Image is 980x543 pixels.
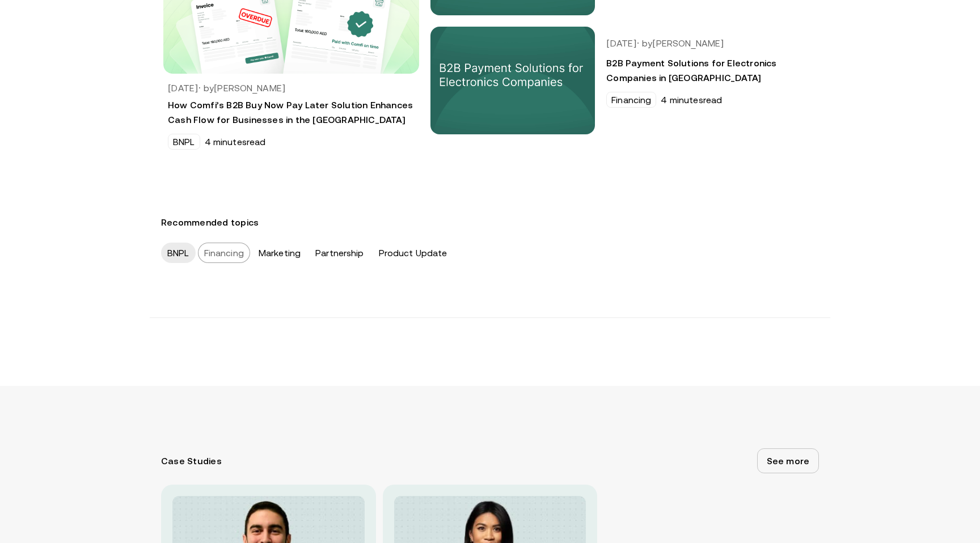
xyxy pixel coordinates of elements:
[252,243,307,263] div: Marketing
[430,27,595,134] img: Learn how B2B payment solutions are changing the UAE electronics industry. Learn about trends, ch...
[161,213,819,231] h3: Recommended topics
[198,243,250,263] div: Financing
[168,85,415,91] h5: [DATE] · by [PERSON_NAME]
[161,452,222,470] h3: Case Studies
[606,56,805,85] h3: B2B Payment Solutions for Electronics Companies in [GEOGRAPHIC_DATA]
[173,137,195,147] p: BNPL
[168,97,415,127] h3: How Comfi’s B2B Buy Now Pay Later Solution Enhances Cash Flow for Businesses in the [GEOGRAPHIC_D...
[661,95,722,105] h6: 4 minutes read
[205,137,266,147] h6: 4 minutes read
[373,243,454,263] div: Product Update
[757,448,819,473] a: See more
[428,24,819,137] a: Learn how B2B payment solutions are changing the UAE electronics industry. Learn about trends, ch...
[611,95,651,105] p: Financing
[309,243,370,263] div: Partnership
[606,38,805,49] h5: [DATE] · by [PERSON_NAME]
